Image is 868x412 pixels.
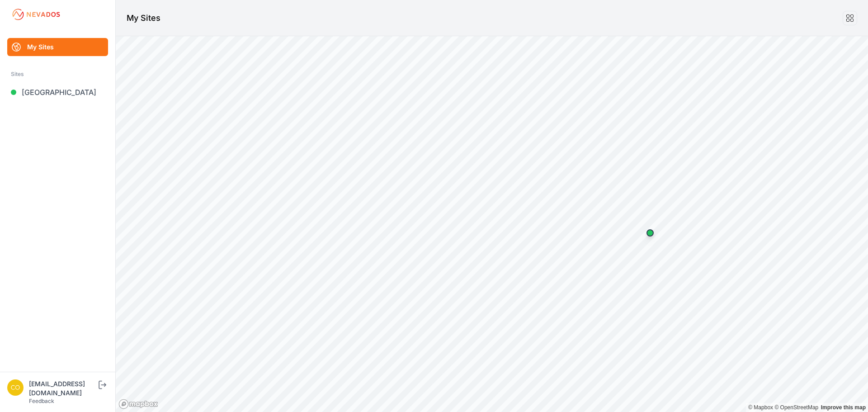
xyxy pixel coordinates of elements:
a: [GEOGRAPHIC_DATA] [7,83,108,101]
div: [EMAIL_ADDRESS][DOMAIN_NAME] [29,379,97,398]
a: Feedback [29,398,54,404]
a: Mapbox logo [118,399,158,409]
img: Nevados [11,7,61,22]
h1: My Sites [127,12,160,24]
a: OpenStreetMap [774,404,818,411]
canvas: Map [116,36,868,412]
a: Mapbox [748,404,773,411]
div: Sites [11,69,104,80]
img: controlroomoperator@invenergy.com [7,379,24,396]
a: Map feedback [821,404,866,411]
a: My Sites [7,38,108,56]
div: Map marker [641,224,659,242]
